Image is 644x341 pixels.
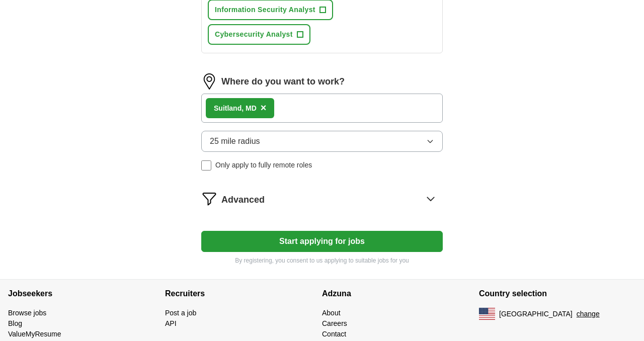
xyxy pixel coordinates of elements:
[201,73,217,90] img: location.png
[8,319,22,327] a: Blog
[322,309,341,317] a: About
[261,102,267,113] span: ×
[165,319,177,327] a: API
[322,330,346,338] a: Contact
[8,309,46,317] a: Browse jobs
[215,29,293,40] span: Cybersecurity Analyst
[201,160,211,170] input: Only apply to fully remote roles
[201,231,443,252] button: Start applying for jobs
[165,309,196,317] a: Post a job
[201,131,443,152] button: 25 mile radius
[221,75,345,89] label: Where do you want to work?
[261,101,267,116] button: ×
[201,191,217,207] img: filter
[577,309,600,319] button: change
[210,135,260,147] span: 25 mile radius
[322,319,347,327] a: Careers
[8,330,61,338] a: ValueMyResume
[215,160,312,170] span: Only apply to fully remote roles
[499,309,573,319] span: [GEOGRAPHIC_DATA]
[201,256,443,265] p: By registering, you consent to us applying to suitable jobs for you
[479,308,495,320] img: US flag
[214,103,257,114] div: , MD
[208,24,310,45] button: Cybersecurity Analyst
[215,5,315,15] span: Information Security Analyst
[214,104,242,112] strong: Suitland
[221,193,265,207] span: Advanced
[479,280,636,308] h4: Country selection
